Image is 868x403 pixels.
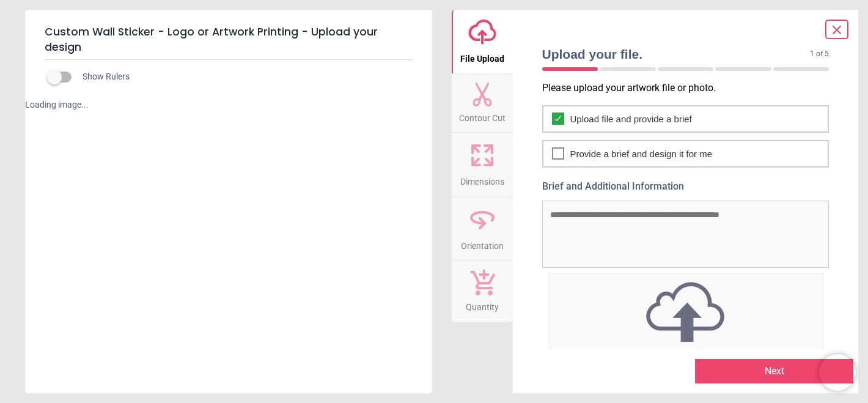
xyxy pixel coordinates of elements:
span: Provide a brief and design it for me [570,147,713,160]
button: Orientation [452,197,513,261]
iframe: Brevo live chat [819,354,856,391]
span: 1 of 5 [810,49,829,59]
span: Dimensions [460,170,504,188]
button: Quantity [452,261,513,322]
span: Contour Cut [459,106,506,125]
div: Loading image... [25,99,430,111]
h5: Custom Wall Sticker - Logo or Artwork Printing - Upload your design [45,20,413,60]
button: Dimensions [452,133,513,196]
span: Upload your file. [542,45,811,63]
button: Contour Cut [452,74,513,133]
button: File Upload [452,10,513,73]
p: Please upload your artwork file or photo. [542,81,839,95]
span: Orientation [461,234,504,253]
span: Quantity [466,295,499,314]
img: upload icon [548,278,823,345]
button: Next [695,359,853,383]
span: File Upload [460,47,504,65]
span: Upload file and provide a brief [570,113,692,125]
label: Brief and Additional Information [542,180,829,193]
div: Show Rulers [54,70,432,84]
